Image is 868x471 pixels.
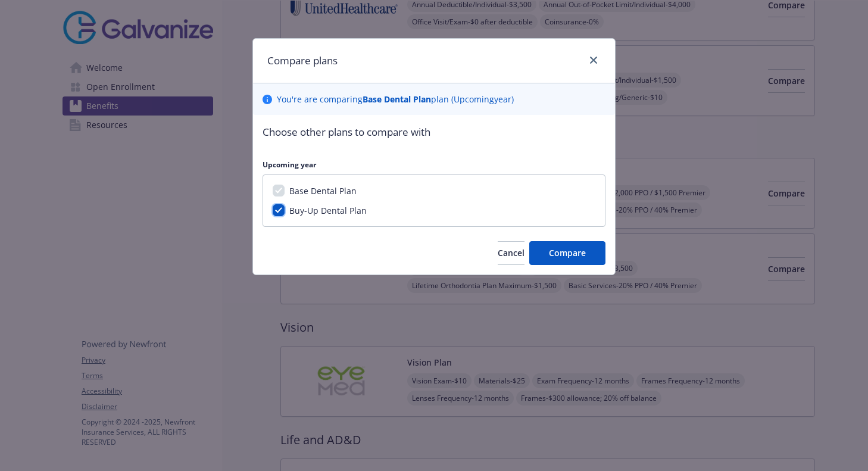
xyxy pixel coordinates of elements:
[289,185,357,196] span: Base Dental Plan
[267,53,338,68] h1: Compare plans
[263,124,605,140] p: Choose other plans to compare with
[529,241,605,265] button: Compare
[586,53,601,67] a: close
[263,160,605,170] p: Upcoming year
[289,205,367,216] span: Buy-Up Dental Plan
[549,247,586,258] span: Compare
[498,241,524,265] button: Cancel
[277,93,514,105] p: You ' re are comparing plan ( Upcoming year)
[363,93,431,105] b: Base Dental Plan
[498,247,524,258] span: Cancel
